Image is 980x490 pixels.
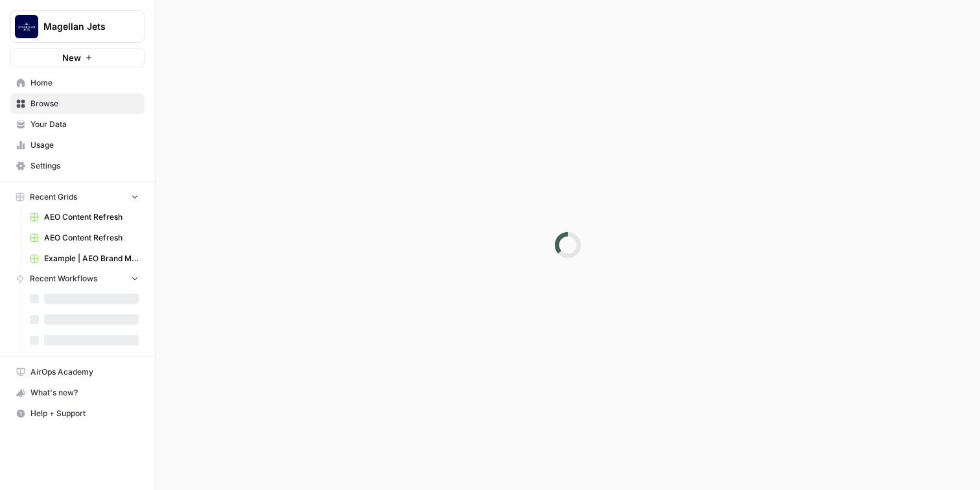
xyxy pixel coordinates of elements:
span: Recent Grids [30,191,77,203]
span: Your Data [30,119,139,130]
span: Example | AEO Brand Mention Outreach [44,253,139,264]
a: Example | AEO Brand Mention Outreach [24,248,145,269]
span: Browse [30,98,139,110]
button: Help + Support [10,403,145,424]
a: Usage [10,135,145,156]
a: Your Data [10,114,145,135]
button: Recent Grids [10,187,145,207]
span: Magellan Jets [43,20,122,33]
span: AEO Content Refresh [44,232,139,244]
a: AEO Content Refresh [24,207,145,227]
a: AirOps Academy [10,362,145,382]
a: Home [10,73,145,93]
button: New [10,48,145,67]
img: Magellan Jets Logo [15,15,38,38]
span: Home [30,77,139,89]
button: Workspace: Magellan Jets [10,10,145,43]
span: Settings [30,160,139,172]
button: What's new? [10,382,145,403]
span: New [62,51,81,64]
a: Settings [10,156,145,176]
div: What's new? [11,383,144,402]
span: AEO Content Refresh [44,211,139,223]
span: Help + Support [30,408,139,419]
span: Usage [30,139,139,151]
a: Browse [10,93,145,114]
span: Recent Workflows [30,273,97,285]
span: AirOps Academy [30,366,139,378]
a: AEO Content Refresh [24,227,145,248]
button: Recent Workflows [10,269,145,288]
